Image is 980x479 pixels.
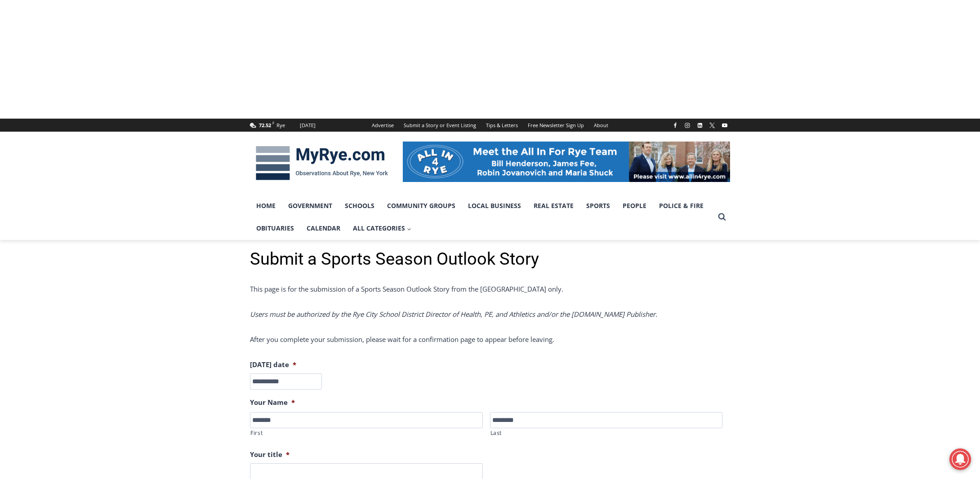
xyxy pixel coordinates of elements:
[682,120,693,131] a: Instagram
[527,195,580,217] a: Real Estate
[250,310,657,319] i: Users must be authorized by the Rye City School District Director of Health, PE, and Athletics an...
[381,195,462,217] a: Community Groups
[300,217,347,239] a: Calendar
[250,398,295,407] label: Your Name
[276,121,285,129] div: Rye
[462,195,527,217] a: Local Business
[250,284,730,294] p: This page is for the submission of a Sports Season Outlook Story from the [GEOGRAPHIC_DATA] only.
[300,121,316,129] div: [DATE]
[339,195,381,217] a: Schools
[616,195,653,217] a: People
[653,195,710,217] a: Police & Fire
[670,120,681,131] a: Facebook
[353,223,411,233] span: All Categories
[403,142,730,182] img: All in for Rye
[481,119,523,132] a: Tips & Letters
[250,450,290,459] label: Your title
[580,195,616,217] a: Sports
[523,119,589,132] a: Free Newsletter Sign Up
[707,120,717,131] a: X
[282,195,339,217] a: Government
[250,360,296,369] label: [DATE] date
[367,119,613,132] nav: Secondary Navigation
[589,119,613,132] a: About
[695,120,705,131] a: Linkedin
[490,429,723,438] label: Last
[719,120,730,131] a: YouTube
[714,209,730,225] button: View Search Form
[250,334,730,345] p: After you complete your submission, please wait for a confirmation page to appear before leaving.
[250,140,394,186] img: MyRye.com
[250,249,730,270] h1: Submit a Sports Season Outlook Story
[347,217,418,239] a: All Categories
[250,217,300,239] a: Obituaries
[250,195,282,217] a: Home
[250,429,483,438] label: First
[250,195,714,240] nav: Primary Navigation
[399,119,481,132] a: Submit a Story or Event Listing
[367,119,399,132] a: Advertise
[272,120,274,125] span: F
[259,122,271,129] span: 72.52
